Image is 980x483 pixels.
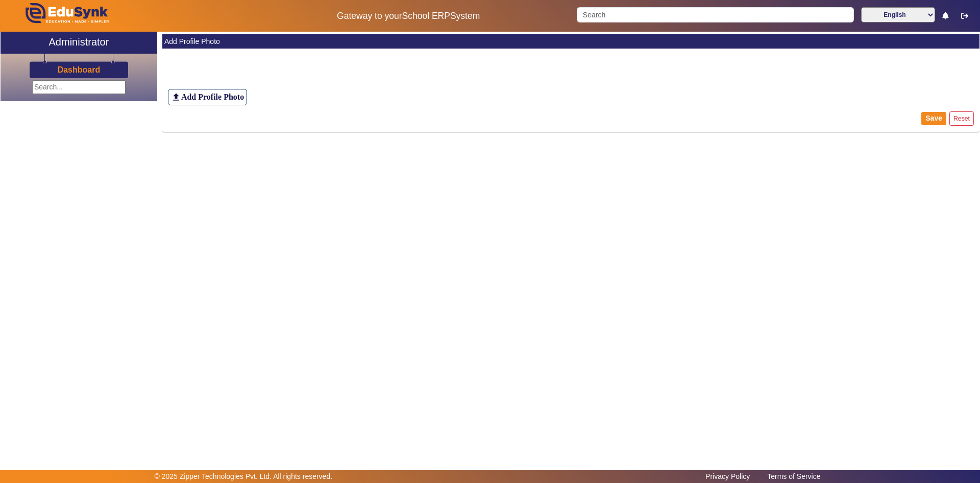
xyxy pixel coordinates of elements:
[58,65,101,75] h3: Dashboard
[49,36,109,48] h2: Administrator
[402,11,450,21] span: School ERP
[32,80,126,94] input: Search...
[171,92,181,102] mat-icon: file_upload
[762,470,825,483] a: Terms of Service
[57,64,101,75] a: Dashboard
[162,34,979,49] mat-card-header: Add Profile Photo
[700,470,755,483] a: Privacy Policy
[251,11,566,21] h5: Gateway to your System
[1,32,157,54] a: Administrator
[155,471,333,482] p: © 2025 Zipper Technologies Pvt. Ltd. All rights reserved.
[921,112,946,125] button: Save
[181,92,244,102] h6: Add Profile Photo
[577,7,853,22] input: Search
[949,111,974,125] button: Reset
